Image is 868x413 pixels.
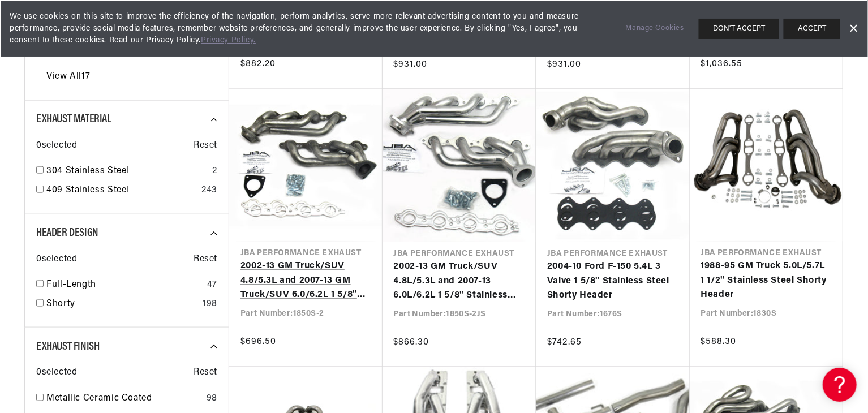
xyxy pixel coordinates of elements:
[626,23,684,35] a: Manage Cookies
[201,36,256,45] a: Privacy Policy.
[784,19,840,39] button: ACCEPT
[201,183,217,198] div: 243
[240,259,371,303] a: 2002-13 GM Truck/SUV 4.8/5.3L and 2007-13 GM Truck/SUV 6.0/6.2L 1 5/8" Stainless Steel Shorty Header
[36,227,98,239] span: Header Design
[36,365,77,380] span: 0 selected
[207,278,217,292] div: 47
[36,114,111,125] span: Exhaust Material
[46,392,202,406] a: Metallic Ceramic Coated
[701,259,832,303] a: 1988-95 GM Truck 5.0L/5.7L 1 1/2" Stainless Steel Shorty Header
[194,365,217,380] span: Reset
[46,164,208,179] a: 304 Stainless Steel
[547,260,678,303] a: 2004-10 Ford F-150 5.4L 3 Valve 1 5/8" Stainless Steel Shorty Header
[394,260,525,303] a: 2002-13 GM Truck/SUV 4.8L/5.3L and 2007-13 6.0L/6.2L 1 5/8" Stainless Steel Shorty Header with Me...
[212,164,217,179] div: 2
[207,392,217,406] div: 98
[36,341,99,352] span: Exhaust Finish
[194,139,217,153] span: Reset
[10,11,610,46] span: We use cookies on this site to improve the efficiency of the navigation, perform analytics, serve...
[36,252,77,267] span: 0 selected
[46,70,90,84] a: View All 17
[845,20,862,37] a: Dismiss Banner
[194,252,217,267] span: Reset
[203,297,217,312] div: 198
[46,278,203,292] a: Full-Length
[46,297,198,312] a: Shorty
[699,19,779,39] button: DON'T ACCEPT
[36,139,77,153] span: 0 selected
[46,183,197,198] a: 409 Stainless Steel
